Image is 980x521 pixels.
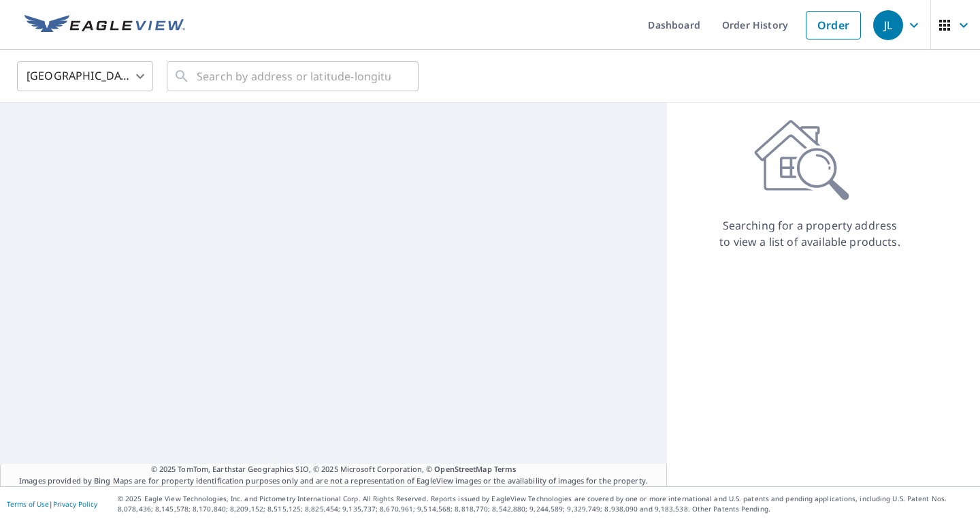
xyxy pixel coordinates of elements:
[719,217,901,250] p: Searching for a property address to view a list of available products.
[17,57,153,95] div: [GEOGRAPHIC_DATA]
[53,499,97,509] a: Privacy Policy
[873,10,903,40] div: JL
[806,11,861,40] a: Order
[151,464,517,475] span: © 2025 TomTom, Earthstar Geographics SIO, © 2025 Microsoft Corporation, ©
[7,500,97,508] p: |
[118,494,973,514] p: © 2025 Eagle View Technologies, Inc. and Pictometry International Corp. All Rights Reserved. Repo...
[197,57,391,95] input: Search by address or latitude-longitude
[434,464,491,474] a: OpenStreetMap
[494,464,517,474] a: Terms
[7,499,49,509] a: Terms of Use
[24,15,185,35] img: EV Logo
